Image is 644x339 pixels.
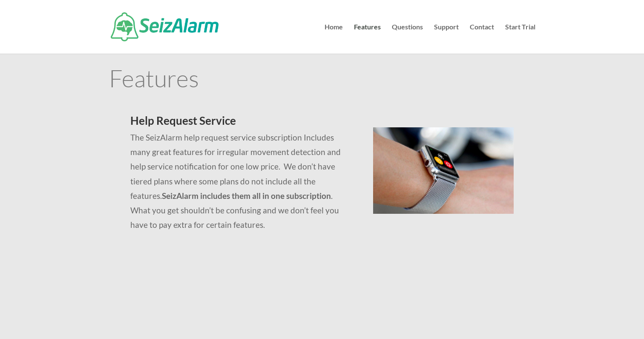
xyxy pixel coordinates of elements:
[505,24,535,54] a: Start Trial
[373,127,514,214] img: seizalarm-on-wrist
[568,306,635,330] iframe: Help widget launcher
[109,66,535,94] h1: Features
[111,12,218,41] img: SeizAlarm
[130,115,352,130] h2: Help Request Service
[162,191,331,201] strong: SeizAlarm includes them all in one subscription
[470,24,494,54] a: Contact
[434,24,459,54] a: Support
[392,24,423,54] a: Questions
[130,130,352,232] p: The SeizAlarm help request service subscription Includes many great features for irregular moveme...
[325,24,343,54] a: Home
[354,24,381,54] a: Features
